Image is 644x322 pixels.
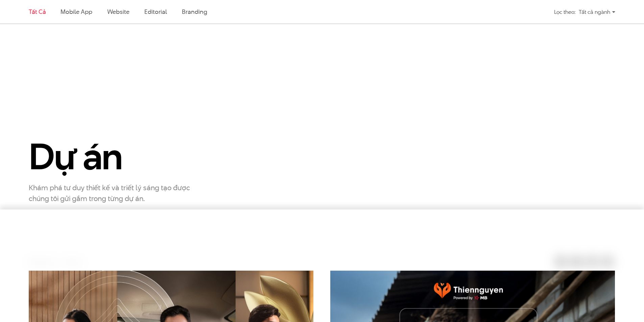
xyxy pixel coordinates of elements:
h1: Dự án [29,137,213,176]
div: Tất cả ngành [579,6,615,18]
a: Mobile app [61,7,92,16]
a: Website [107,7,129,16]
p: Khám phá tư duy thiết kế và triết lý sáng tạo được chúng tôi gửi gắm trong từng dự án. [29,182,198,204]
a: Editorial [144,7,167,16]
a: Branding [182,7,207,16]
a: Tất cả [29,7,46,16]
div: Lọc theo: [554,6,575,18]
